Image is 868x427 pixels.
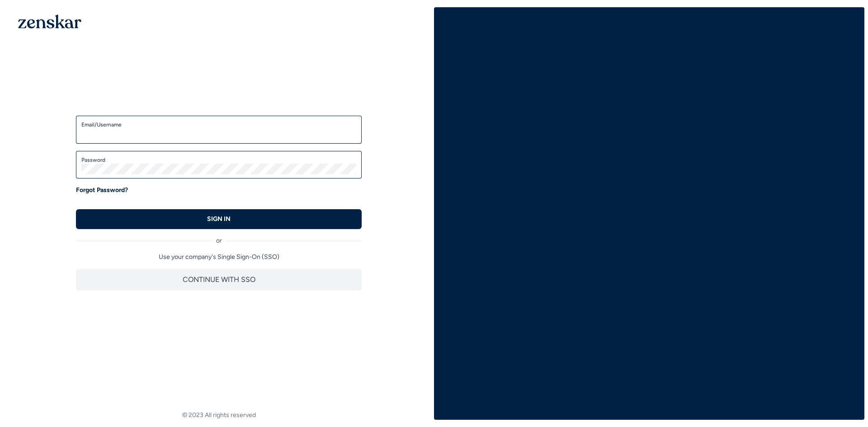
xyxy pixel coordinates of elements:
[76,229,362,245] div: or
[81,156,356,164] label: Password
[76,209,362,229] button: SIGN IN
[76,253,362,262] p: Use your company's Single Sign-On (SSO)
[207,215,231,224] p: SIGN IN
[76,269,362,291] button: CONTINUE WITH SSO
[18,14,81,28] img: 1OGAJ2xQqyY4LXKgY66KYq0eOWRCkrZdAb3gUhuVAqdWPZE9SRJmCz+oDMSn4zDLXe31Ii730ItAGKgCKgCCgCikA4Av8PJUP...
[4,411,434,420] footer: © 2023 All rights reserved
[76,186,128,195] a: Forgot Password?
[81,121,356,128] label: Email/Username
